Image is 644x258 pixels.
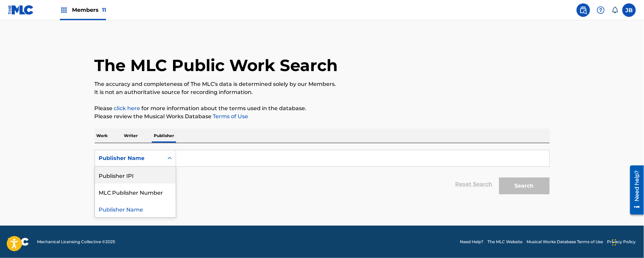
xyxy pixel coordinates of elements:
[594,3,608,17] div: Help
[95,88,550,96] p: It is not an authoritative source for recording information.
[95,200,176,217] div: Publisher Name
[622,3,636,17] div: User Menu
[488,239,523,245] a: The MLC Website
[95,104,550,112] p: Please for more information about the terms used in the database.
[72,6,106,14] span: Members
[625,163,644,217] iframe: Resource Center
[597,6,605,14] img: help
[152,129,176,143] p: Publisher
[95,80,550,88] p: The accuracy and completeness of The MLC's data is determined solely by our Members.
[122,129,140,143] p: Writer
[102,7,106,13] span: 11
[610,226,644,258] iframe: Chat Widget
[60,6,68,14] img: Top Rightsholders
[612,7,618,13] div: Notifications
[95,129,110,143] p: Work
[612,232,616,253] div: Drag
[577,3,590,17] a: Public Search
[212,113,248,120] a: Terms of Use
[8,238,29,246] img: logo
[95,55,338,75] h1: The MLC Public Work Search
[95,150,550,198] form: Search Form
[460,239,484,245] a: Need Help?
[607,239,636,245] a: Privacy Policy
[579,6,587,14] img: search
[95,184,176,200] div: MLC Publisher Number
[8,5,34,15] img: MLC Logo
[99,154,160,162] div: Publisher Name
[95,167,176,184] div: Publisher IPI
[95,112,550,121] p: Please review the Musical Works Database
[527,239,603,245] a: Musical Works Database Terms of Use
[37,239,115,245] span: Mechanical Licensing Collective © 2025
[114,105,140,111] a: click here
